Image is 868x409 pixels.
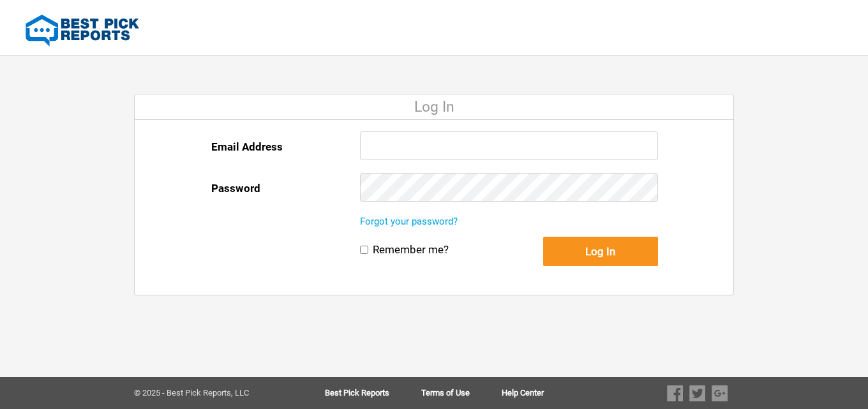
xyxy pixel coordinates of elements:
[26,15,139,47] img: Best Pick Reports Logo
[211,131,283,162] label: Email Address
[543,237,658,266] button: Log In
[373,243,449,257] label: Remember me?
[211,173,260,204] label: Password
[325,389,421,398] a: Best Pick Reports
[421,389,502,398] a: Terms of Use
[360,216,458,227] a: Forgot your password?
[502,389,544,398] a: Help Center
[135,94,733,120] div: Log In
[134,389,284,398] div: © 2025 - Best Pick Reports, LLC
